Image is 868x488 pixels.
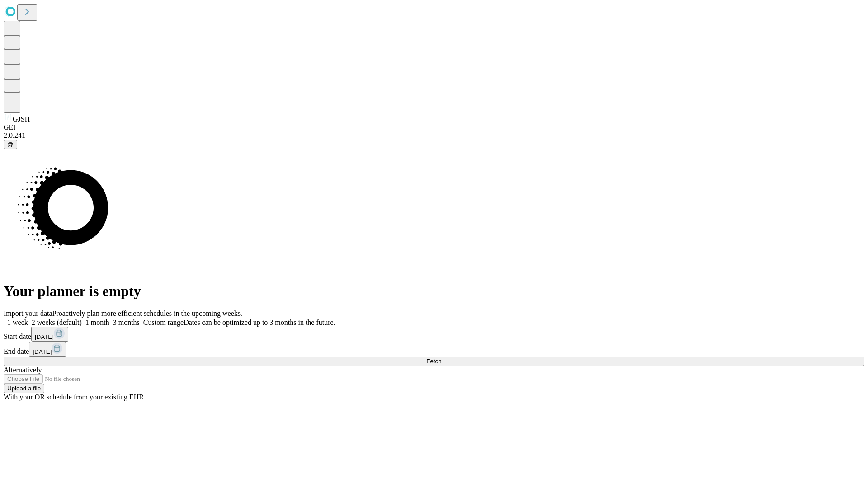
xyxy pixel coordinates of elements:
button: Upload a file [4,384,44,393]
div: End date [4,342,864,357]
span: Dates can be optimized up to 3 months in the future. [184,319,335,326]
h1: Your planner is empty [4,283,864,300]
span: [DATE] [35,333,54,340]
button: [DATE] [31,327,68,342]
span: Import your data [4,310,52,317]
div: GEI [4,123,864,131]
span: Custom range [143,319,184,326]
span: 2 weeks (default) [32,319,82,326]
div: 2.0.241 [4,131,864,140]
button: @ [4,140,17,149]
span: GJSH [13,115,30,123]
span: 3 months [113,319,140,326]
span: 1 week [7,319,28,326]
span: Fetch [426,358,441,365]
button: Fetch [4,357,864,366]
span: Alternatively [4,366,42,374]
span: With your OR schedule from your existing EHR [4,393,144,401]
span: [DATE] [33,348,52,355]
div: Start date [4,327,864,342]
button: [DATE] [29,342,66,357]
span: @ [7,141,14,148]
span: Proactively plan more efficient schedules in the upcoming weeks. [52,310,242,317]
span: 1 month [85,319,109,326]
